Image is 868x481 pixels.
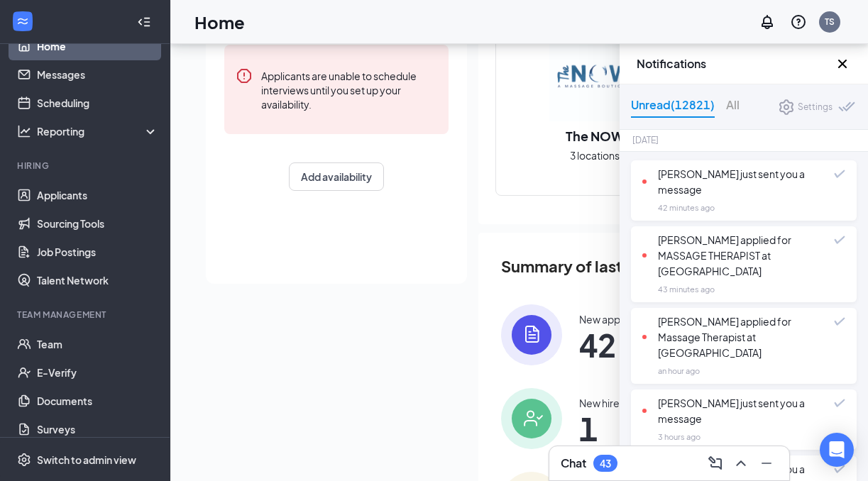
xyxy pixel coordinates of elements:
svg: Analysis [17,124,31,138]
a: Job Postings [37,238,158,266]
div: Unread (12821) [631,96,715,118]
div: Applicants are unable to schedule interviews until you set up your availability. [261,67,437,111]
div: 43 minutes ago [658,282,715,297]
div: [PERSON_NAME] applied for Massage Therapist at [GEOGRAPHIC_DATA] [642,314,834,360]
div: [DATE] [632,133,659,148]
svg: Minimize [758,455,775,472]
img: icon [501,304,562,365]
svg: ChevronUp [732,455,749,472]
a: Sourcing Tools [37,209,158,238]
a: Home [37,32,158,60]
svg: QuestionInfo [790,13,807,31]
div: Hiring [17,160,155,172]
svg: Collapse [137,15,151,29]
button: ChevronUp [730,452,752,475]
a: Surveys [37,415,158,443]
div: New applications [579,312,659,326]
div: Settings [798,100,833,114]
button: Close [834,55,851,72]
div: [PERSON_NAME] just sent you a message [642,166,834,197]
h1: Home [194,10,245,34]
svg: WorkstreamLogo [16,14,30,28]
div: Reporting [37,124,159,138]
a: Scheduling [37,89,158,117]
div: [PERSON_NAME] applied for MASSAGE THERAPIST at [GEOGRAPHIC_DATA] [642,232,834,279]
svg: Notifications [759,13,776,31]
a: Talent Network [37,266,158,294]
div: an hour ago [658,364,700,378]
button: Minimize [755,452,778,475]
div: Open Intercom Messenger [820,433,854,467]
div: All [726,96,740,118]
a: Documents [37,387,158,415]
a: Applicants [37,181,158,209]
svg: Cross [834,55,851,72]
h3: Notifications [637,56,834,72]
svg: Error [236,67,253,84]
button: ComposeMessage [704,452,727,475]
div: TS [825,16,835,28]
a: E-Verify [37,358,158,387]
a: SettingsSettings [778,99,833,116]
svg: Settings [17,453,31,467]
span: 3 locations [570,148,620,163]
div: 42 minutes ago [658,201,715,215]
span: Summary of last week [501,254,666,279]
div: 43 [600,458,611,470]
h2: The NOW [551,127,638,145]
div: New hires [579,396,625,410]
img: The NOW [549,31,640,121]
a: Team [37,330,158,358]
div: Switch to admin view [37,453,136,467]
a: Messages [37,60,158,89]
img: icon [501,388,562,449]
span: 42 [579,332,659,358]
div: Team Management [17,309,155,321]
span: 1 [579,416,625,441]
svg: ComposeMessage [707,455,724,472]
button: Add availability [289,162,384,191]
svg: Settings [778,99,795,116]
h3: Chat [561,455,586,471]
div: [PERSON_NAME] just sent you a message [642,395,834,426]
div: 3 hours ago [658,430,701,444]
